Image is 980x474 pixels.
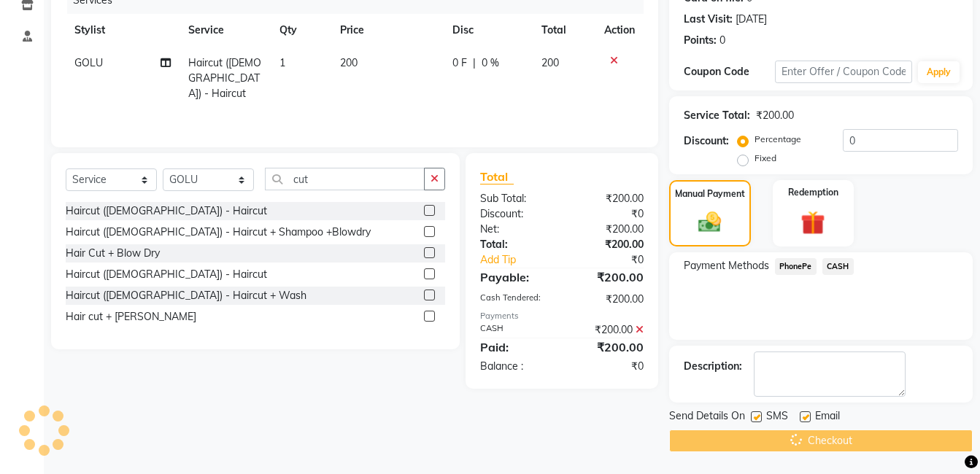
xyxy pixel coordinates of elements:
div: Last Visit: [684,12,733,27]
div: Points: [684,33,717,48]
th: Total [533,14,595,47]
div: CASH [469,322,562,338]
span: 1 [279,56,285,69]
label: Redemption [788,186,838,199]
th: Qty [271,14,331,47]
div: Balance : [469,359,562,374]
label: Percentage [755,133,801,146]
span: PhonePe [775,258,817,275]
img: _gift.svg [793,208,833,238]
div: Haircut ([DEMOGRAPHIC_DATA]) - Haircut [66,203,267,219]
span: GOLU [74,56,103,69]
span: SMS [766,408,788,427]
img: _cash.svg [691,209,728,236]
div: Net: [469,222,562,237]
label: Manual Payment [675,187,745,201]
div: Cash Tendered: [469,292,562,307]
span: CASH [822,258,854,275]
span: 0 % [482,55,499,71]
div: Coupon Code [684,64,775,79]
div: ₹200.00 [562,322,655,338]
span: 200 [340,56,358,69]
div: Hair cut + [PERSON_NAME] [66,309,196,325]
div: 0 [719,33,725,48]
div: ₹200.00 [562,237,655,252]
div: Description: [684,359,742,374]
div: Haircut ([DEMOGRAPHIC_DATA]) - Haircut + Shampoo +Blowdry [66,225,371,240]
div: Hair Cut + Blow Dry [66,246,160,261]
div: Paid: [469,338,562,356]
div: ₹200.00 [562,191,655,206]
th: Disc [444,14,533,47]
div: ₹200.00 [562,292,655,307]
div: Payments [480,310,644,322]
th: Stylist [66,14,180,47]
div: [DATE] [736,12,767,27]
span: Payment Methods [684,258,769,273]
div: ₹0 [577,252,655,268]
span: 200 [541,56,559,69]
div: Haircut ([DEMOGRAPHIC_DATA]) - Haircut [66,267,267,282]
a: Add Tip [469,252,577,268]
div: ₹200.00 [562,268,655,286]
span: | [473,55,476,71]
th: Price [331,14,443,47]
div: Total: [469,237,562,252]
div: ₹200.00 [756,108,794,123]
span: Total [480,169,514,184]
div: Discount: [469,206,562,222]
span: Haircut ([DEMOGRAPHIC_DATA]) - Haircut [188,56,261,100]
div: Sub Total: [469,191,562,206]
div: Service Total: [684,108,750,123]
span: 0 F [452,55,467,71]
div: Haircut ([DEMOGRAPHIC_DATA]) - Haircut + Wash [66,288,306,303]
div: Discount: [684,133,729,149]
label: Fixed [755,152,776,165]
div: ₹200.00 [562,222,655,237]
div: Payable: [469,268,562,286]
div: ₹0 [562,206,655,222]
div: ₹0 [562,359,655,374]
span: Send Details On [669,408,745,427]
span: Email [815,408,840,427]
th: Action [595,14,644,47]
input: Enter Offer / Coupon Code [775,61,912,83]
th: Service [180,14,271,47]
div: ₹200.00 [562,338,655,356]
input: Search or Scan [265,168,425,190]
button: Apply [918,61,960,83]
